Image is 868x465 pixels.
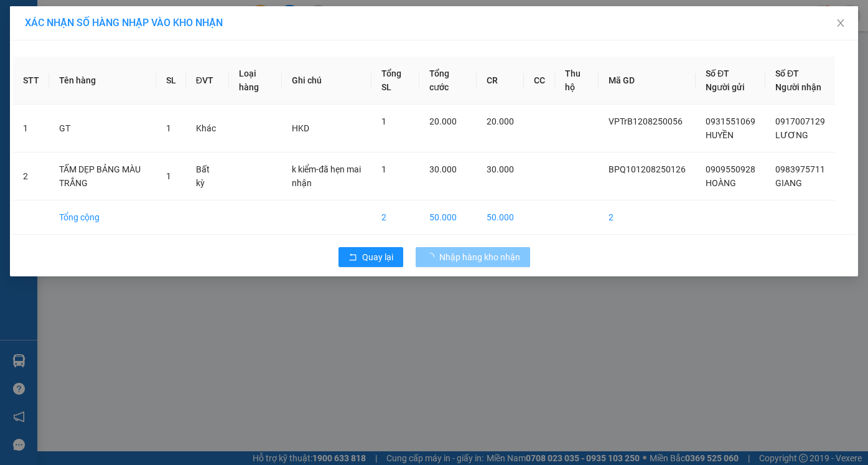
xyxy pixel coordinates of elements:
span: 1 [166,171,171,181]
button: rollbackQuay lại [338,247,403,267]
button: Nhập hàng kho nhận [416,247,530,267]
td: GT [49,105,156,153]
span: VPTrB1208250056 [609,116,683,126]
span: HOÀNG [706,178,736,188]
span: 0983975711 [775,164,825,174]
span: rollback [348,253,357,263]
span: loading [426,253,439,261]
td: 50.000 [419,200,476,235]
span: Người gửi [706,82,745,92]
span: close [836,18,846,28]
button: Close [823,6,858,41]
span: 0909550928 [706,164,755,174]
span: 1 [166,123,171,133]
th: STT [13,57,49,105]
td: 2 [13,153,49,200]
th: Ghi chú [282,57,371,105]
th: Thu hộ [555,57,599,105]
span: Người nhận [775,82,821,92]
span: k kiểm-đã hẹn mai nhận [292,164,361,188]
span: 1 [381,116,386,126]
span: BPQ101208250126 [609,164,686,174]
th: CC [524,57,555,105]
td: 2 [371,200,419,235]
th: Tên hàng [49,57,156,105]
span: XÁC NHẬN SỐ HÀNG NHẬP VÀO KHO NHẬN [25,17,223,29]
span: HUYỀN [706,130,734,140]
span: HKD [292,123,309,133]
span: 1 [381,164,386,174]
span: 0917007129 [775,116,825,126]
span: 0931551069 [706,116,755,126]
th: SL [156,57,186,105]
th: Loại hàng [229,57,282,105]
td: TẤM DẸP BẢNG MÀU TRẮNG [49,153,156,200]
th: Mã GD [599,57,696,105]
span: GIANG [775,178,802,188]
span: Số ĐT [706,68,729,78]
span: 20.000 [487,116,514,126]
th: Tổng SL [371,57,419,105]
td: Khác [186,105,229,153]
td: 50.000 [477,200,524,235]
span: 20.000 [429,116,457,126]
span: Quay lại [362,250,393,264]
span: 30.000 [487,164,514,174]
td: 2 [599,200,696,235]
th: Tổng cước [419,57,476,105]
span: Nhập hàng kho nhận [439,250,520,264]
th: ĐVT [186,57,229,105]
span: LƯƠNG [775,130,808,140]
td: Tổng cộng [49,200,156,235]
th: CR [477,57,524,105]
span: Số ĐT [775,68,799,78]
td: Bất kỳ [186,153,229,200]
span: 30.000 [429,164,457,174]
td: 1 [13,105,49,153]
